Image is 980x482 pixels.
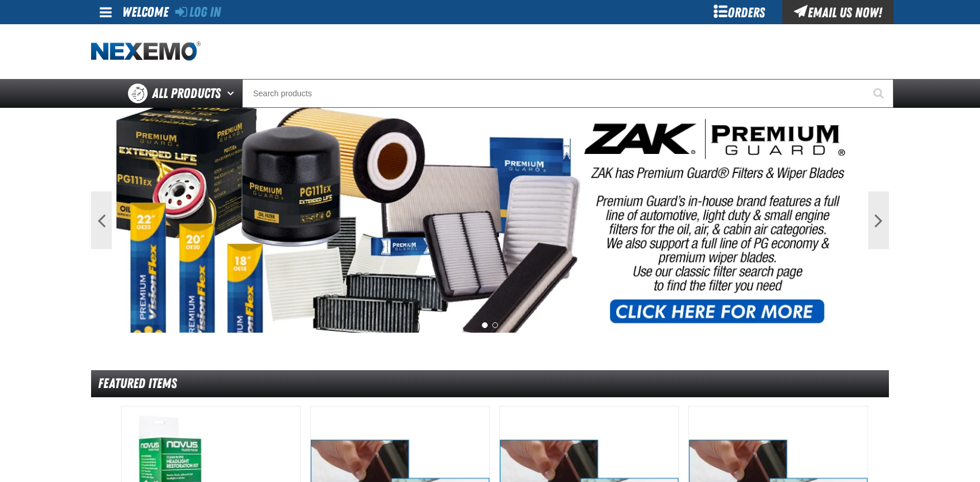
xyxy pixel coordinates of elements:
button: 2 of 2 [492,322,498,328]
img: PG Filters & Wipers [116,108,864,333]
button: Open All Products pages [223,79,242,108]
img: Nexemo logo [91,42,201,62]
button: Previous [91,191,112,249]
span: All Products [152,83,221,104]
button: Start Searching [865,79,894,108]
button: Next [868,191,889,249]
input: Search [242,79,894,108]
a: Log In [175,4,221,20]
div: Featured Items [91,370,889,397]
button: 1 of 2 [482,322,488,328]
